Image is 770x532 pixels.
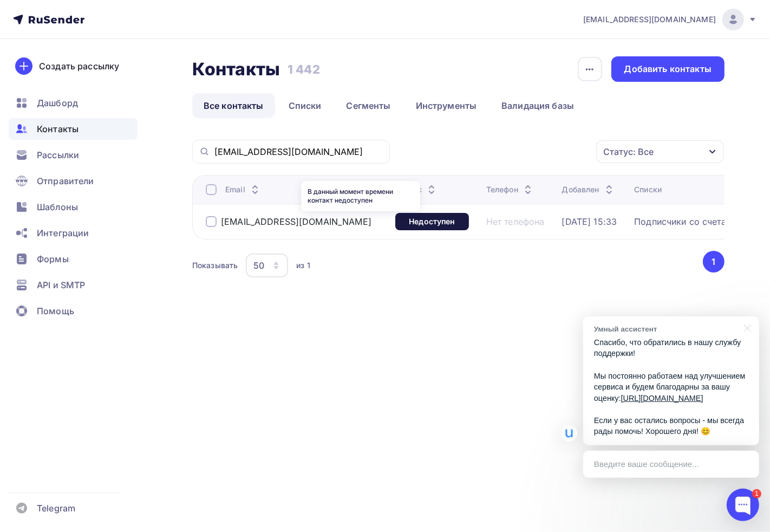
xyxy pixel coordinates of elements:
a: Валидация базы [490,93,585,118]
ul: Pagination [701,251,725,273]
a: Дашборд [9,92,138,114]
div: Телефон [486,184,534,195]
span: [EMAIL_ADDRESS][DOMAIN_NAME] [583,14,716,25]
div: Создать рассылку [39,60,119,73]
span: Рассылки [37,148,79,161]
span: Шаблоны [37,200,78,213]
div: Умный ассистент [594,324,738,334]
span: Интеграции [37,226,89,239]
a: [URL][DOMAIN_NAME] [621,394,703,403]
a: Списки [277,93,333,118]
span: Контакты [37,122,79,135]
a: Рассылки [9,144,138,166]
div: Введите ваше сообщение... [583,451,759,478]
a: Шаблоны [9,196,138,218]
span: Помощь [37,304,74,317]
span: Отправители [37,174,94,187]
span: Дашборд [37,96,78,109]
p: Спасибо, что обратились в нашу службу поддержки! Мы постоянно работаем над улучшением сервиса и б... [594,337,748,437]
div: В данный момент времени контакт недоступен [301,181,420,211]
a: Формы [9,248,138,270]
img: Умный ассистент [561,425,577,442]
a: Инструменты [404,93,488,118]
div: 50 [253,259,264,272]
a: Нет телефона [486,216,545,227]
a: Подписчики со счетами [634,216,738,227]
a: [DATE] 15:33 [562,216,617,227]
a: Отправители [9,170,138,192]
a: [EMAIL_ADDRESS][DOMAIN_NAME] [583,9,757,30]
div: Показывать [192,260,238,271]
a: Контакты [9,118,138,140]
button: Go to page 1 [703,251,725,273]
h3: 1 442 [288,62,320,77]
span: API и SMTP [37,278,85,291]
span: Формы [37,252,69,265]
button: Статус: Все [596,140,725,164]
div: Добавлен [562,184,616,195]
div: Email [225,184,262,195]
h2: Контакты [192,59,280,80]
a: [EMAIL_ADDRESS][DOMAIN_NAME] [221,216,371,227]
div: Списки [634,184,662,195]
a: Все контакты [192,93,275,118]
div: Статус: Все [603,145,654,158]
button: 50 [245,253,289,278]
div: 1 [752,489,761,498]
span: Telegram [37,502,75,515]
div: из 1 [296,260,310,271]
input: Поиск [214,146,383,158]
a: Сегменты [335,93,402,118]
a: Недоступен [395,213,469,230]
div: Добавить контакты [624,63,712,75]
